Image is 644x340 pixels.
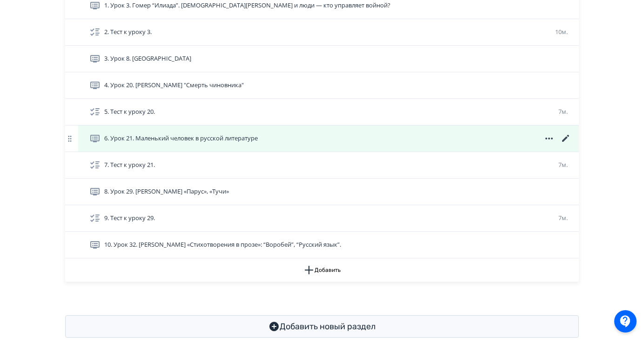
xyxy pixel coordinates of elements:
span: 2. Тест к уроку 3. [104,28,152,37]
div: 7. Тест к уроку 21.7м. [65,152,579,179]
div: 3. Урок 8. [GEOGRAPHIC_DATA] [65,46,579,72]
span: 7м. [558,160,568,169]
span: 5. Тест к уроку 20. [104,107,155,117]
span: 8. Урок 29. М.Ю. Лермонтов «Парус», «Тучи» [104,187,229,196]
span: 7м. [558,214,568,222]
div: 9. Тест к уроку 29.7м. [65,205,579,232]
div: 5. Тест к уроку 20.7м. [65,99,579,125]
span: 9. Тест к уроку 29. [104,214,155,223]
button: Добавить [65,258,579,282]
span: 4. Урок 20. А.П. Чехов "Смерть чиновника" [104,81,244,90]
span: 10м. [555,28,568,36]
span: 6. Урок 21. Маленький человек в русской литературе [104,134,258,143]
button: Добавить новый раздел [65,315,579,338]
span: 1. Урок 3. Гомер “Илиада”. Боги Олимпа и люди — кто управляет войной? [104,1,390,10]
span: 10. Урок 32. И.С. Тургенев «Стихотворения в прозе»: “Воробей”, “Русский язык”. [104,240,341,250]
div: 8. Урок 29. [PERSON_NAME] «Парус», «Тучи» [65,179,579,205]
span: 7. Тест к уроку 21. [104,160,155,170]
div: 10. Урок 32. [PERSON_NAME] «Стихотворения в прозе»: “Воробей”, “Русский язык”. [65,232,579,258]
div: 2. Тест к уроку 3.10м. [65,19,579,46]
span: 7м. [558,107,568,116]
span: 3. Урок 8. Калевала [104,54,191,63]
div: 4. Урок 20. [PERSON_NAME] "Смерть чиновника" [65,72,579,99]
div: 6. Урок 21. Маленький человек в русской литературе [65,125,579,152]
